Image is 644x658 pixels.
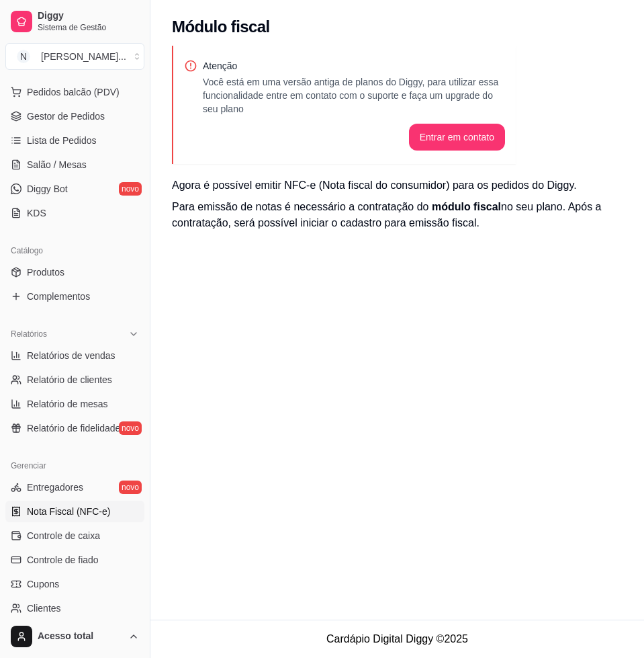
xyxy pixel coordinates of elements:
a: Entregadoresnovo [5,477,144,498]
a: Relatório de fidelidadenovo [5,417,144,439]
button: Pedidos balcão (PDV) [5,81,144,103]
span: Lista de Pedidos [27,134,97,147]
div: Gerenciar [5,455,144,477]
a: Produtos [5,261,144,283]
span: Salão / Mesas [27,158,87,171]
span: Sistema de Gestão [38,22,139,33]
div: Catálogo [5,240,144,261]
a: DiggySistema de Gestão [5,5,144,38]
span: KDS [27,206,46,220]
span: Relatório de mesas [27,397,108,411]
span: Clientes [27,602,61,615]
button: Acesso total [5,620,144,653]
span: Produtos [27,265,64,279]
a: Controle de caixa [5,525,144,546]
span: Gestor de Pedidos [27,110,105,123]
a: Controle de fiado [5,549,144,571]
span: módulo fiscal [432,201,501,212]
span: Relatórios de vendas [27,349,116,362]
div: [PERSON_NAME] ... [41,50,126,63]
button: Entrar em contato [409,124,505,151]
a: Diggy Botnovo [5,178,144,200]
p: Atenção [203,59,505,73]
a: Cupons [5,573,144,595]
p: Você está em uma versão antiga de planos do Diggy, para utilizar essa funcionalidade entre em con... [203,75,505,116]
span: Controle de fiado [27,553,99,567]
span: Diggy Bot [27,182,68,196]
span: Relatórios [11,329,47,339]
span: Pedidos balcão (PDV) [27,85,120,99]
span: Acesso total [38,630,123,643]
span: Cupons [27,577,59,591]
span: Relatório de fidelidade [27,421,120,435]
p: Agora é possível emitir NFC-e (Nota fiscal do consumidor) para os pedidos do Diggy. [172,177,623,194]
footer: Cardápio Digital Diggy © 2025 [150,620,644,658]
h2: Módulo fiscal [172,16,270,38]
p: Para emissão de notas é necessário a contratação do no seu plano. Após a contratação, será possív... [172,199,623,231]
a: Nota Fiscal (NFC-e) [5,501,144,522]
span: Nota Fiscal (NFC-e) [27,505,110,518]
button: Select a team [5,43,144,70]
a: Relatório de clientes [5,369,144,390]
span: Controle de caixa [27,529,100,542]
span: N [17,50,30,63]
span: Entregadores [27,481,83,494]
a: KDS [5,202,144,224]
a: Complementos [5,286,144,307]
a: Gestor de Pedidos [5,106,144,127]
span: Complementos [27,290,90,303]
a: Salão / Mesas [5,154,144,175]
a: Relatórios de vendas [5,345,144,366]
a: Lista de Pedidos [5,130,144,151]
a: Clientes [5,598,144,619]
span: Diggy [38,10,139,22]
a: Relatório de mesas [5,393,144,415]
span: Relatório de clientes [27,373,112,386]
